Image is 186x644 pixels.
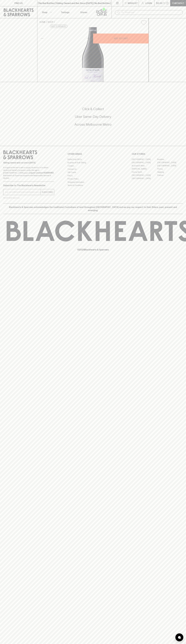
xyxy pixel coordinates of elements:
a: Terms & Conditions [68,184,119,187]
a: Shipping Information [68,180,119,184]
h5: Click & Collect [3,107,183,111]
p: OUR STORES [132,152,183,156]
a: Careers [68,164,119,167]
p: $0.00 [156,2,162,5]
a: Brunswick West [132,164,157,167]
a: Prahran [157,174,183,177]
p: Stores [80,11,87,14]
a: Privacy Policy [68,177,119,180]
a: Tastings [56,6,74,18]
p: Shop [42,11,47,14]
a: Gift Cards [68,171,119,174]
a: Fitzroy [157,167,183,170]
a: Fitzroy North [132,170,157,174]
button: SUBSCRIBE [41,189,54,195]
a: Stores [74,6,93,18]
a: [GEOGRAPHIC_DATA] [157,161,183,164]
p: Login [145,2,152,5]
button: Add to wishlist [140,19,147,26]
p: It is against the law to sell or supply alcohol to, or to obtain alcohol on behalf of a person un... [3,166,54,179]
strong: Liquor License #32064953 [29,172,54,174]
p: We will never spam you [3,197,54,199]
a: Bottle Drop FAQ's [68,158,119,161]
a: [GEOGRAPHIC_DATA] [132,174,157,177]
a: Business & Bulk Gifting [68,161,119,164]
p: Sibling owned and run since [DATE] [3,161,54,164]
a: [GEOGRAPHIC_DATA] [132,158,157,161]
p: Wishlist [128,2,138,5]
button: ADD TO CART [93,34,149,43]
p: OTHER AREAS [68,152,119,156]
div: Call to action block [3,96,183,141]
img: 37431.png [37,27,149,82]
p: Blackhearts & Sparrows acknowledges the traditional Custodians of land throughout [GEOGRAPHIC_DAT... [5,206,181,212]
a: [GEOGRAPHIC_DATA] [132,177,157,180]
button: Shop [37,6,56,18]
p: ADD TO CART [114,37,128,40]
a: Contact Us [68,167,119,171]
h5: Across Melbourne Metro [3,122,183,127]
h5: Uber Same-Day Delivery [3,114,183,119]
a: FAQ's [68,174,119,177]
p: SUBSCRIBE [42,191,53,194]
button: Add to wishlist [50,25,67,28]
p: Tastings [61,11,69,14]
a: HOME [39,21,46,23]
input: Try "Pinot noir" [121,10,181,15]
a: [GEOGRAPHIC_DATA] [157,164,183,167]
p: Subscribe to The Blackhearts Newsletter [3,184,54,187]
a: [PERSON_NAME] [132,167,157,170]
a: Braddon [157,158,183,161]
img: bubble-icon [178,636,181,639]
a: Geelong [157,170,183,174]
input: e.g. jane@blackheartsandsparrows.com.au [5,190,41,194]
p: FIND US [14,2,23,5]
p: Checkout [172,2,184,5]
a: [GEOGRAPHIC_DATA] [132,161,157,164]
a: SHOP [48,21,53,23]
p: 0 [167,2,168,4]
